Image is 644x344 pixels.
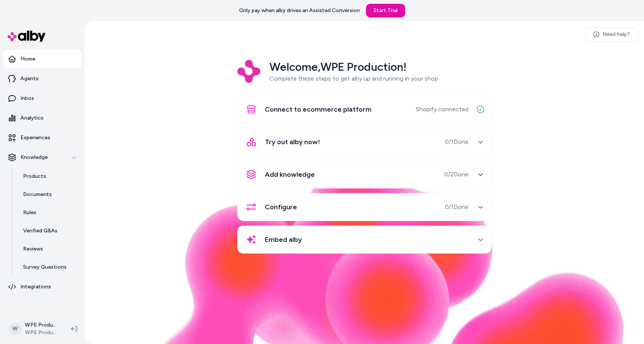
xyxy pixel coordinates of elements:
p: WPE Production Shopify [25,321,59,329]
a: Home [3,50,82,68]
p: Documents [23,191,52,198]
p: Reviews [23,245,43,253]
a: Verified Q&As [16,222,82,240]
span: Embed alby [265,234,302,245]
span: Try out alby now! [265,137,320,147]
a: Rules [16,204,82,222]
a: Need help? [585,27,638,42]
span: 0 / 2 Done [444,170,468,179]
p: Only pay when alby drives an Assisted Conversion [239,7,360,14]
img: alby Logo [8,31,45,42]
p: Analytics [20,114,44,122]
button: Connect to ecommerce platformShopify connected [242,100,487,118]
span: WPE Production [25,329,59,336]
button: WWPE Production ShopifyWPE Production [5,317,65,341]
p: Agents [20,75,39,82]
a: Products [16,167,82,185]
button: Knowledge [3,148,82,167]
span: 0 / 1 Done [445,202,468,212]
p: Survey Questions [23,263,67,271]
button: Embed alby [242,230,487,249]
p: Home [20,55,35,63]
p: Rules [23,209,36,216]
span: W [9,323,21,335]
button: Try out alby now!0/1Done [242,133,487,151]
span: Configure [265,202,297,212]
a: Reviews [16,240,82,258]
p: Knowledge [20,154,48,161]
span: Complete these steps to get alby up and running in your shop. [269,75,439,82]
p: Verified Q&As [23,227,58,235]
a: Analytics [3,109,82,127]
p: Experiences [20,134,50,142]
a: Inbox [3,89,82,107]
p: Products [23,173,46,180]
a: Survey Questions [16,258,82,276]
span: 0 / 1 Done [445,137,468,146]
img: Logo [237,60,260,83]
a: Start Trial [366,4,405,17]
a: Agents [3,70,82,88]
button: Add knowledge0/2Done [242,165,487,184]
a: Documents [16,185,82,204]
h2: Welcome, WPE Production ! [269,60,439,74]
span: Add knowledge [265,169,315,180]
a: Integrations [3,278,82,296]
p: Integrations [20,283,51,291]
span: Connect to ecommerce platform [265,104,372,115]
a: Experiences [3,129,82,147]
p: Inbox [20,95,34,102]
span: Shopify connected [416,105,468,114]
button: Configure0/1Done [242,198,487,216]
